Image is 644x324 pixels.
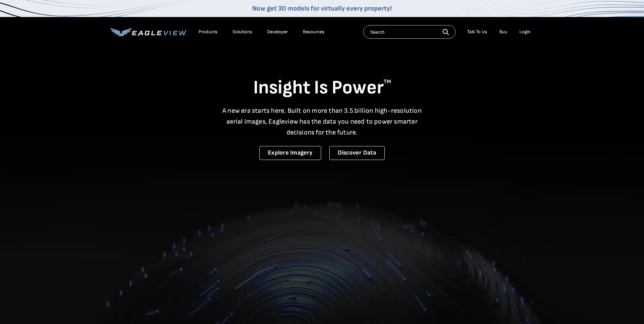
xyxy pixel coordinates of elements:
[303,29,325,35] div: Resources
[467,29,487,35] div: Talk To Us
[259,146,321,160] a: Explore Imagery
[499,29,507,35] a: Buy
[199,29,218,35] div: Products
[519,29,531,35] div: Login
[267,29,288,35] a: Developer
[384,78,391,85] sup: TM
[218,105,426,138] p: A new era starts here. Built on more than 3.5 billion high-resolution aerial images, Eagleview ha...
[233,29,252,35] div: Solutions
[363,25,456,39] input: Search
[329,146,385,160] a: Discover Data
[110,76,534,100] h1: Insight Is Power
[252,4,392,13] a: Now get 3D models for virtually every property!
